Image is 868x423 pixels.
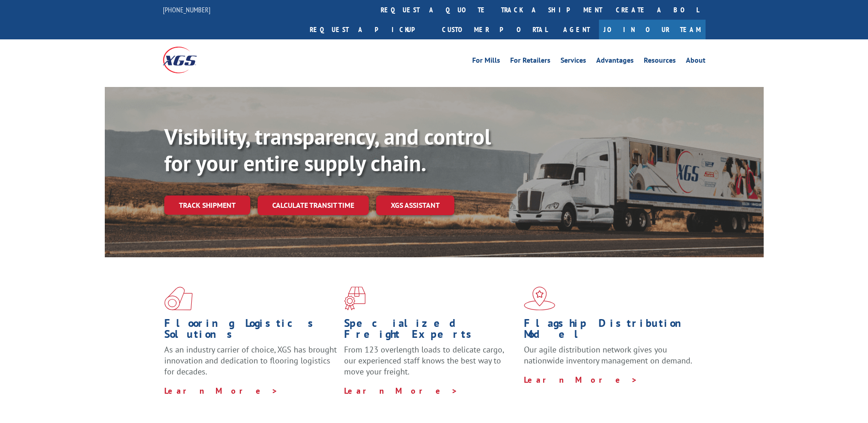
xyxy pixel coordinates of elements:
a: Calculate transit time [258,195,369,215]
a: For Mills [472,57,500,67]
a: Customer Portal [435,20,554,39]
a: For Retailers [510,57,550,67]
a: Join Our Team [599,20,706,39]
span: As an industry carrier of choice, XGS has brought innovation and dedication to flooring logistics... [164,344,337,377]
a: Track shipment [164,195,250,215]
h1: Specialized Freight Experts [344,318,517,344]
a: Learn More > [524,374,638,385]
a: Advantages [596,57,634,67]
a: XGS ASSISTANT [376,195,454,215]
h1: Flooring Logistics Solutions [164,318,337,344]
img: xgs-icon-total-supply-chain-intelligence-red [164,287,193,310]
a: Services [561,57,586,67]
a: About [686,57,706,67]
img: xgs-icon-focused-on-flooring-red [344,287,366,310]
img: xgs-icon-flagship-distribution-model-red [524,287,555,310]
b: Visibility, transparency, and control for your entire supply chain. [164,122,491,177]
a: Agent [554,20,599,39]
a: Learn More > [164,385,278,396]
a: [PHONE_NUMBER] [163,5,210,14]
a: Request a pickup [303,20,435,39]
a: Resources [644,57,676,67]
p: From 123 overlength loads to delicate cargo, our experienced staff knows the best way to move you... [344,344,517,385]
h1: Flagship Distribution Model [524,318,697,344]
span: Our agile distribution network gives you nationwide inventory management on demand. [524,344,692,366]
a: Learn More > [344,385,458,396]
